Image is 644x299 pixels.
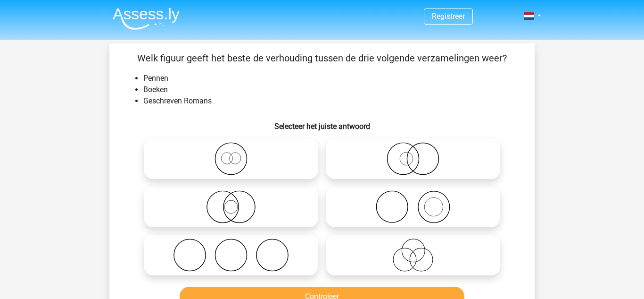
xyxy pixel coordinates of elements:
h6: Selecteer het juiste antwoord [124,114,520,131]
li: Pennen [143,73,520,84]
li: Boeken [143,84,520,95]
li: Geschreven Romans [143,95,520,107]
a: Registreer [432,12,465,21]
img: Assessly [113,8,180,30]
p: Welk figuur geeft het beste de verhouding tussen de drie volgende verzamelingen weer? [124,51,520,65]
